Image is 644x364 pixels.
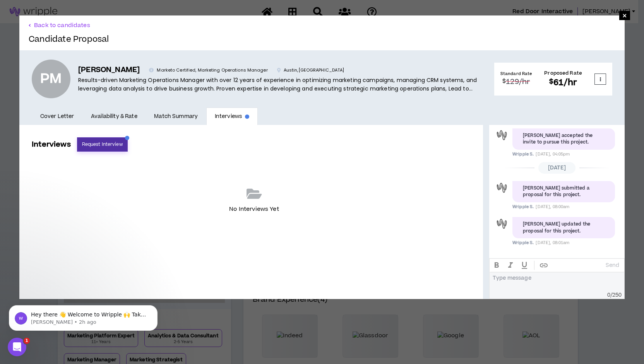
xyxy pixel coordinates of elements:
[606,262,619,269] p: Send
[607,291,610,299] span: 0
[502,77,506,85] sup: $
[512,240,534,246] span: Wripple S.
[490,259,504,272] button: BOLD text
[32,60,70,98] div: Prakruti M.
[622,11,627,20] span: ×
[495,128,509,142] div: Wripple S.
[506,77,530,87] span: 129 /hr
[29,22,90,29] button: Back to candidates
[32,108,82,125] a: Cover Letter
[29,35,109,44] h2: Candidate Proposal
[32,139,71,150] h3: Interviews
[538,162,576,174] span: [DATE]
[549,77,553,86] sup: $
[277,67,344,74] p: Austin , [GEOGRAPHIC_DATA]
[537,259,551,272] button: create hypertext link
[24,338,30,344] span: 1
[206,108,258,125] a: Interviews
[6,289,161,343] iframe: Intercom notifications message
[504,259,517,272] button: ITALIC text
[523,221,605,234] div: [PERSON_NAME] updated the proposal for this project.
[8,338,26,356] iframe: Intercom live chat
[500,71,532,77] h4: Standard Rate
[495,181,509,195] div: Wripple S.
[495,217,509,231] div: Wripple S.
[517,259,531,272] button: UNDERLINE text
[40,72,62,85] div: PM
[536,240,569,246] span: [DATE], 08:01am
[603,260,622,271] button: Send
[536,151,570,157] span: [DATE], 04:05pm
[229,205,279,214] p: No Interviews Yet
[523,185,605,198] div: [PERSON_NAME] submitted a proposal for this project.
[512,151,534,157] span: Wripple S.
[544,77,582,89] h2: 61 /hr
[77,137,128,152] button: Request Interview
[146,108,206,125] a: Match Summary
[536,204,569,210] span: [DATE], 08:00am
[149,67,267,74] p: Marketo Certified, Marketing Operations Manager
[544,70,582,77] h4: Proposed Rate
[78,65,140,76] h5: [PERSON_NAME]
[512,204,534,210] span: Wripple S.
[610,291,622,299] span: / 250
[523,132,605,146] div: [PERSON_NAME] accepted the invite to pursue this project.
[82,108,146,125] a: Availability & Rate
[78,76,482,93] p: Results-driven Marketing Operations Manager with over 12 years of experience in optimizing market...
